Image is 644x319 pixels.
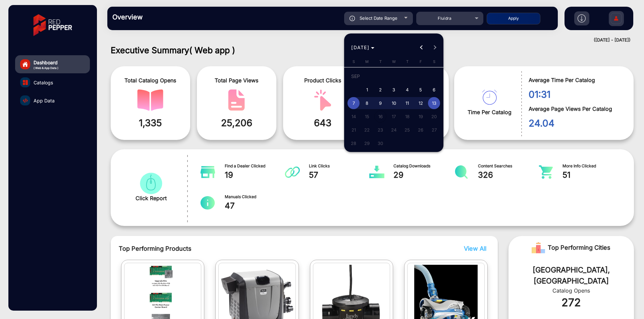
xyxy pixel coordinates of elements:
span: 21 [347,124,360,136]
span: 13 [428,97,440,109]
button: September 2, 2025 [374,83,387,96]
span: W [392,59,396,64]
span: 9 [374,97,386,109]
button: September 22, 2025 [360,123,374,137]
span: 22 [361,124,373,136]
span: 24 [388,124,400,136]
button: September 13, 2025 [427,96,441,110]
button: September 12, 2025 [414,96,427,110]
span: 10 [388,97,400,109]
span: 3 [388,84,400,96]
button: September 27, 2025 [427,123,441,137]
td: SEP [347,70,441,83]
span: 15 [361,110,373,123]
span: 1 [361,84,373,96]
button: September 6, 2025 [427,83,441,96]
span: 4 [401,84,413,96]
button: September 24, 2025 [387,123,400,137]
span: F [420,59,422,64]
button: September 10, 2025 [387,96,400,110]
button: September 4, 2025 [400,83,414,96]
button: September 21, 2025 [347,123,360,137]
button: September 14, 2025 [347,110,360,123]
span: 19 [415,110,427,123]
button: Choose month and year [348,42,377,54]
button: September 30, 2025 [374,137,387,150]
span: 12 [415,97,427,109]
span: 14 [347,110,360,123]
span: 5 [415,84,427,96]
span: 8 [361,97,373,109]
button: September 23, 2025 [374,123,387,137]
button: September 15, 2025 [360,110,374,123]
span: T [379,59,382,64]
button: September 19, 2025 [414,110,427,123]
span: 30 [374,137,386,149]
button: September 26, 2025 [414,123,427,137]
button: September 1, 2025 [360,83,374,96]
button: September 7, 2025 [347,96,360,110]
span: 23 [374,124,386,136]
span: 26 [415,124,427,136]
span: [DATE] [351,45,369,50]
button: September 29, 2025 [360,137,374,150]
button: September 11, 2025 [400,96,414,110]
button: September 20, 2025 [427,110,441,123]
span: 6 [428,84,440,96]
button: September 17, 2025 [387,110,400,123]
span: 20 [428,110,440,123]
span: 27 [428,124,440,136]
span: 28 [347,137,360,149]
button: September 25, 2025 [400,123,414,137]
button: September 28, 2025 [347,137,360,150]
span: 7 [347,97,360,109]
button: September 9, 2025 [374,96,387,110]
span: S [433,59,435,64]
button: September 3, 2025 [387,83,400,96]
button: September 16, 2025 [374,110,387,123]
span: 29 [361,137,373,149]
span: 25 [401,124,413,136]
button: September 8, 2025 [360,96,374,110]
span: T [406,59,409,64]
span: 11 [401,97,413,109]
span: 2 [374,84,386,96]
span: M [365,59,369,64]
button: Previous month [415,41,428,54]
span: 18 [401,110,413,123]
span: S [353,59,355,64]
span: 17 [388,110,400,123]
button: September 18, 2025 [400,110,414,123]
span: 16 [374,110,386,123]
button: September 5, 2025 [414,83,427,96]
